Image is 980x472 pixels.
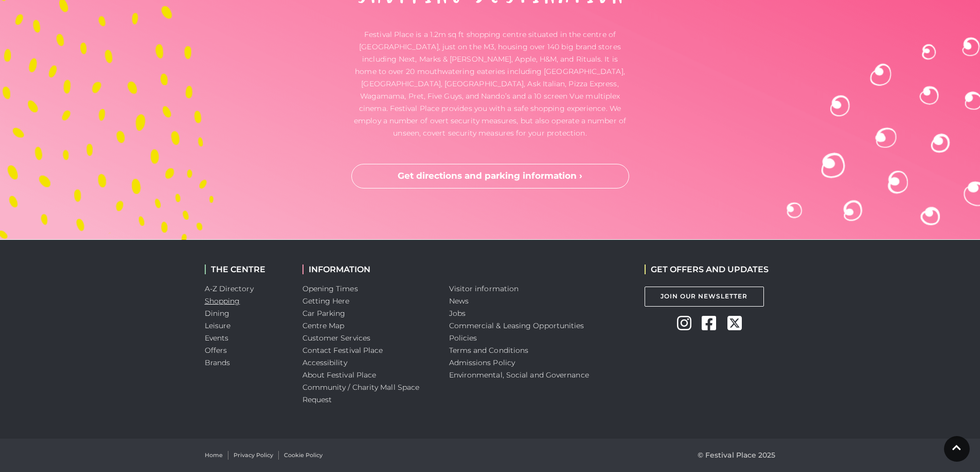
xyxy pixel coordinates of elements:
[205,296,240,306] a: Shopping
[302,346,383,355] a: Contact Festival Place
[302,284,358,293] a: Opening Times
[302,383,420,404] a: Community / Charity Mall Space Request
[449,346,529,355] a: Terms and Conditions
[234,451,273,460] a: Privacy Policy
[351,164,629,188] a: Get directions and parking information ›
[449,370,589,380] a: Environmental, Social and Governance
[205,358,230,367] a: Brands
[302,321,345,330] a: Centre Map
[302,309,346,318] a: Car Parking
[302,370,377,380] a: About Festival Place
[205,309,230,318] a: Dining
[449,333,477,343] a: Policies
[449,358,515,367] a: Admissions Policy
[449,321,584,330] a: Commercial & Leasing Opportunities
[205,451,223,460] a: Home
[302,358,347,367] a: Accessibility
[302,333,371,343] a: Customer Services
[449,284,519,293] a: Visitor information
[645,265,769,274] h2: GET OFFERS AND UPDATES
[351,28,629,139] p: Festival Place is a 1.2m sq ft shopping centre situated in the centre of [GEOGRAPHIC_DATA], just ...
[205,346,227,355] a: Offers
[645,287,764,307] a: Join Our Newsletter
[205,333,229,343] a: Events
[449,309,466,318] a: Jobs
[302,296,350,306] a: Getting Here
[284,451,323,460] a: Cookie Policy
[205,321,231,330] a: Leisure
[449,296,469,306] a: News
[302,265,434,274] h2: INFORMATION
[698,449,776,461] p: © Festival Place 2025
[205,284,254,293] a: A-Z Directory
[205,265,287,274] h2: THE CENTRE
